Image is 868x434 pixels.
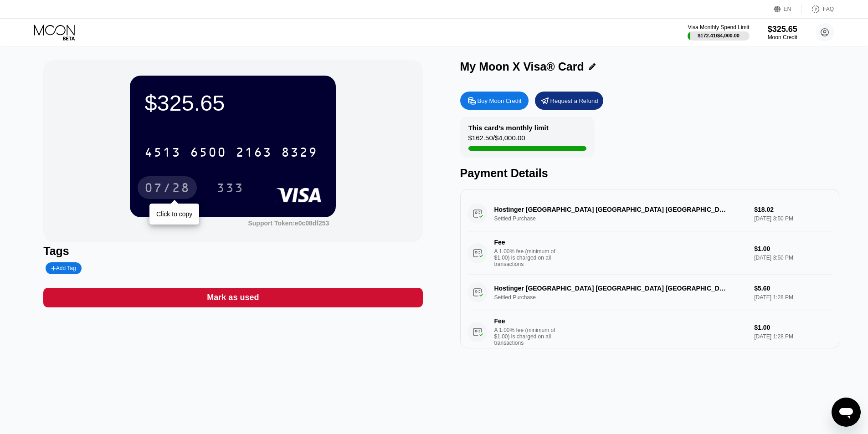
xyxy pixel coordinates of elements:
div: 8329 [281,146,318,161]
div: [DATE] 1:28 PM [754,333,832,340]
div: Add Tag [51,265,76,271]
div: [DATE] 3:50 PM [754,255,832,261]
div: A 1.00% fee (minimum of $1.00) is charged on all transactions [494,327,563,346]
div: $325.65 [144,90,321,116]
div: 4513 [144,146,181,161]
div: $162.50 / $4,000.00 [468,134,525,146]
div: Fee [494,239,558,246]
div: 333 [216,182,244,196]
div: $1.00 [754,324,832,331]
iframe: Button to launch messaging window [832,398,861,427]
div: Mark as used [43,288,422,307]
div: 333 [210,176,251,199]
div: My Moon X Visa® Card [460,60,584,73]
div: $325.65 [768,25,797,34]
div: Payment Details [460,167,839,180]
div: A 1.00% fee (minimum of $1.00) is charged on all transactions [494,248,563,267]
div: Mark as used [207,292,259,303]
div: Buy Moon Credit [460,92,529,110]
div: Buy Moon Credit [478,97,522,105]
div: Visa Monthly Spend Limit$172.41/$4,000.00 [688,24,749,41]
div: Support Token:e0c08df253 [248,220,329,227]
div: Support Token: e0c08df253 [248,220,329,227]
div: 6500 [190,146,226,161]
div: $325.65Moon Credit [768,25,797,41]
div: FAQ [823,6,834,12]
div: Moon Credit [768,34,797,41]
div: EN [774,5,802,14]
div: 4513650021638329 [139,141,323,163]
div: FAQ [802,5,834,14]
div: FeeA 1.00% fee (minimum of $1.00) is charged on all transactions$1.00[DATE] 3:50 PM [467,231,832,275]
div: Request a Refund [535,92,603,110]
div: $1.00 [754,245,832,252]
div: FeeA 1.00% fee (minimum of $1.00) is charged on all transactions$1.00[DATE] 1:28 PM [467,310,832,354]
div: This card’s monthly limit [468,124,549,132]
div: 2163 [236,146,272,161]
div: Tags [43,245,422,258]
div: Add Tag [46,262,81,274]
div: 07/28 [144,182,190,196]
div: Click to copy [156,210,192,218]
div: Request a Refund [550,97,598,105]
div: EN [784,6,791,12]
div: $172.41 / $4,000.00 [698,33,740,38]
div: Fee [494,317,558,325]
div: Visa Monthly Spend Limit [688,24,749,31]
div: 07/28 [138,176,197,199]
